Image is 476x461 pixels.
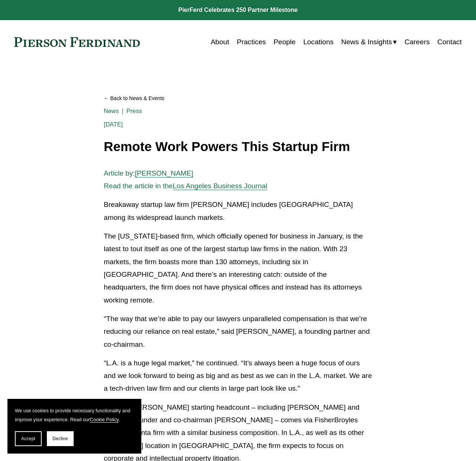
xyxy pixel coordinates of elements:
a: Locations [303,35,334,49]
span: News & Insights [341,36,392,48]
a: Cookie Policy [90,417,119,422]
span: Read the article in the [104,182,173,190]
a: Press [126,108,142,114]
span: Article by: [104,169,135,177]
a: [PERSON_NAME] [135,169,193,177]
a: Careers [405,35,430,49]
button: Decline [47,431,74,446]
p: “L.A. is a huge legal market,” he continued. “It’s always been a huge focus of ours and we look f... [104,357,372,395]
a: Practices [237,35,266,49]
a: People [274,35,296,49]
a: Contact [437,35,462,49]
p: “The way that we’re able to pay our lawyers unparalleled compensation is that we’re reducing our ... [104,313,372,351]
a: News [104,108,119,114]
button: Accept [15,431,42,446]
p: The [US_STATE]-based firm, which officially opened for business in January, is the latest to tout... [104,230,372,307]
section: Cookie banner [7,399,141,454]
a: About [210,35,229,49]
span: [DATE] [104,121,123,128]
a: Los Angeles Business Journal [173,182,267,190]
span: Decline [52,436,68,441]
a: folder dropdown [341,35,397,49]
h1: Remote Work Powers This Startup Firm [104,140,372,154]
span: Accept [21,436,35,441]
p: Breakaway startup law firm [PERSON_NAME] includes [GEOGRAPHIC_DATA] among its widespread launch m... [104,198,372,224]
a: Back to News & Events [104,92,372,105]
p: We use cookies to provide necessary functionality and improve your experience. Read our . [15,406,134,424]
